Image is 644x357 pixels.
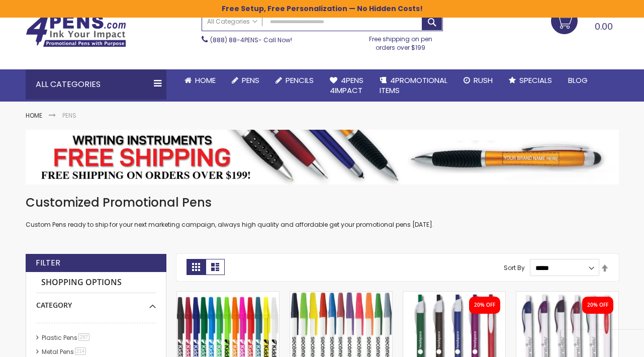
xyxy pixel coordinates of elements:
a: 4PROMOTIONALITEMS [372,69,455,102]
label: Sort By [504,263,525,272]
span: 214 [75,347,86,355]
a: Belfast Value Stick Pen [290,291,392,300]
a: Pencils [267,69,322,92]
strong: Grid [187,259,206,275]
div: 20% OFF [474,302,495,309]
div: Custom Pens ready to ship for your next marketing campaign, always high quality and affordable ge... [26,195,619,229]
span: 0.00 [595,20,613,33]
span: Pencils [286,75,314,85]
strong: Pens [62,111,76,120]
h1: Customized Promotional Pens [26,195,619,211]
a: 4Pens4impact [322,69,372,102]
span: Blog [568,75,588,85]
a: Belfast B Value Stick Pen [177,291,279,300]
span: Rush [474,75,493,85]
a: Pens [224,69,267,92]
span: 287 [78,333,90,341]
img: Pens [26,130,619,184]
strong: Shopping Options [36,272,156,294]
a: Plastic Pens287 [39,333,94,342]
a: Home [26,111,42,120]
span: 4Pens 4impact [330,75,363,96]
div: 20% OFF [587,302,608,309]
iframe: Google Customer Reviews [561,330,644,357]
div: Free shipping on pen orders over $199 [358,31,443,51]
a: Metal Pens214 [39,347,90,356]
a: Oak Pen Solid [403,291,505,300]
a: Home [176,69,224,92]
a: Blog [560,69,596,92]
div: Category [36,293,156,310]
img: 4Pens Custom Pens and Promotional Products [26,15,126,47]
a: All Categories [202,13,262,30]
strong: Filter [36,257,60,269]
a: Rush [455,69,501,92]
a: Oak Pen [516,291,618,300]
a: (888) 88-4PENS [210,36,258,44]
a: 0.00 0 [551,8,619,33]
span: 4PROMOTIONAL ITEMS [380,75,447,96]
span: Specials [519,75,552,85]
span: Home [195,75,216,85]
span: - Call Now! [210,36,292,44]
a: Specials [501,69,560,92]
span: All Categories [207,18,257,26]
div: All Categories [26,69,166,100]
span: Pens [242,75,259,85]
